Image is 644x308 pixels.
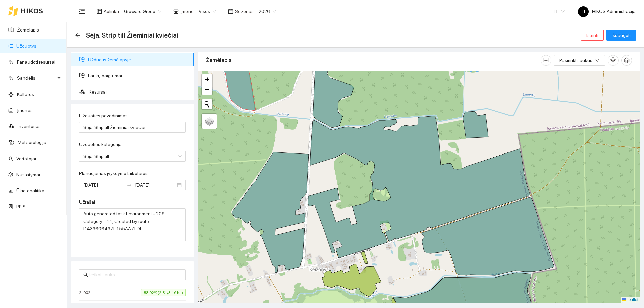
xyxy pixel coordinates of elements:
span: Aplinka : [104,8,120,15]
span: column-width [541,58,551,63]
textarea: Užrašai [79,208,186,241]
span: arrow-left [75,33,80,38]
button: Initiate a new search [202,99,212,109]
span: down [595,58,600,63]
a: Zoom out [202,84,212,95]
a: Užduotys [16,43,36,49]
span: menu-fold [79,8,85,14]
input: Užduoties pavadinimas [79,122,186,133]
a: Žemėlapis [17,27,39,33]
span: Išsaugoti [612,32,631,39]
label: Užrašai [79,199,95,206]
a: Nustatymai [16,172,40,177]
span: Laukų baigtumai [88,69,189,82]
span: Įmonė : [180,8,195,15]
span: 88.92% (2.81/3.16 ha) [141,289,186,296]
span: Sėja. Strip till [83,151,182,161]
a: Panaudoti resursai [17,59,55,65]
span: Sandėlis [17,71,55,85]
button: menu-fold [75,5,89,18]
a: PPIS [16,204,26,209]
button: column-width [541,55,551,66]
span: LT [554,6,565,16]
span: Sezonas : [235,8,255,15]
a: Meteorologija [18,140,46,145]
button: Pasirinkti laukusdown [554,55,605,66]
span: 2026 [259,6,276,16]
a: Įmonės [17,108,33,113]
span: Resursai [89,85,189,99]
span: Sėja. Strip till Žieminiai kviečiai [86,30,178,41]
span: + [205,75,209,83]
input: Ieškoti lauko [89,271,182,279]
label: Užduoties pavadinimas [79,112,128,119]
a: Inventorius [18,124,41,129]
span: H [582,6,585,17]
label: Užduoties kategorija [79,141,122,148]
button: Išsaugoti [606,30,636,41]
span: search [83,272,88,277]
span: shop [173,9,179,14]
a: Zoom in [202,74,212,84]
label: Planuojamas įvykdymo laikotarpis [79,170,149,177]
div: Žemėlapis [206,51,541,70]
span: Užduotis žemėlapyje [88,53,189,66]
button: Ištrinti [581,30,604,41]
input: Pabaigos data [135,181,176,189]
a: Kultūros [17,91,34,97]
span: Groward Group [124,6,161,16]
a: Leaflet [622,297,638,302]
span: HIKOS Administracija [578,9,636,14]
input: Planuojamas įvykdymo laikotarpis [83,181,124,189]
span: layout [97,9,102,14]
span: swap-right [127,182,132,188]
a: Vartotojai [16,156,36,161]
span: Visos [199,6,216,16]
span: 2-002 [79,289,94,296]
a: Ūkio analitika [16,188,44,193]
span: Pasirinkti laukus [559,57,592,64]
span: calendar [228,9,233,14]
span: to [127,182,132,188]
span: − [205,85,209,94]
span: Ištrinti [586,32,598,39]
a: Layers [202,114,217,129]
div: Atgal [75,33,80,38]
